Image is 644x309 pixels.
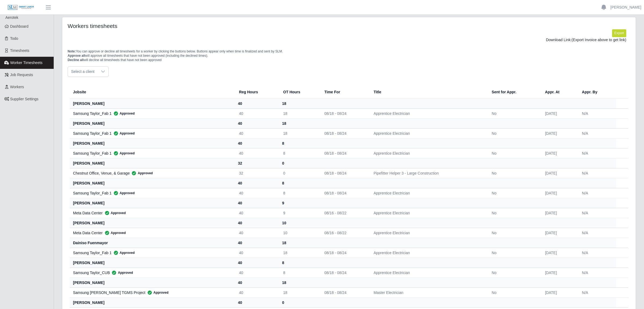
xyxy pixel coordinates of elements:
[10,73,33,77] span: Job Requests
[320,248,369,258] td: 08/18 - 08/24
[487,168,541,178] td: No
[112,151,135,156] span: Approved
[320,287,369,297] td: 08/18 - 08/24
[103,210,126,216] span: Approved
[320,148,369,158] td: 08/18 - 08/24
[235,208,279,218] td: 40
[369,148,487,158] td: Apprentice Electrician
[578,128,616,138] td: N/A
[541,188,578,198] td: [DATE]
[279,128,320,138] td: 18
[541,128,578,138] td: [DATE]
[10,36,18,41] span: Todo
[279,148,320,158] td: 8
[541,248,578,258] td: [DATE]
[70,86,235,99] th: Jobsite
[320,86,369,99] th: Time For
[369,208,487,218] td: Apprentice Electrician
[235,178,279,188] th: 40
[541,268,578,278] td: [DATE]
[578,287,616,297] td: N/A
[235,198,279,208] th: 40
[320,168,369,178] td: 08/18 - 08/24
[541,148,578,158] td: [DATE]
[487,268,541,278] td: No
[279,238,320,248] th: 18
[578,148,616,158] td: N/A
[541,287,578,297] td: [DATE]
[578,208,616,218] td: N/A
[279,208,320,218] td: 9
[145,290,169,295] span: Approved
[70,98,235,108] th: [PERSON_NAME]
[487,208,541,218] td: No
[112,131,135,136] span: Approved
[279,86,320,99] th: OT Hours
[73,290,230,295] div: Samsung [PERSON_NAME] TGMS Project
[70,118,235,128] th: [PERSON_NAME]
[612,29,626,37] button: Export
[279,287,320,297] td: 18
[487,86,541,99] th: Sent for Appr.
[235,228,279,238] td: 40
[112,111,135,116] span: Approved
[10,48,30,53] span: Timesheets
[279,198,320,208] th: 9
[112,190,135,196] span: Approved
[578,228,616,238] td: N/A
[73,250,230,255] div: Samsung Taylor_Fab 1
[279,268,320,278] td: 8
[578,188,616,198] td: N/A
[235,278,279,287] th: 40
[70,138,235,148] th: [PERSON_NAME]
[279,258,320,268] th: 8
[610,5,641,10] a: [PERSON_NAME]
[70,238,235,248] th: dainiso fuenmayor
[369,168,487,178] td: Pipefitter Helper 3 - Large Construction
[487,108,541,118] td: No
[369,228,487,238] td: Apprentice Electrician
[279,138,320,148] th: 8
[541,108,578,118] td: [DATE]
[279,248,320,258] td: 18
[70,158,235,168] th: [PERSON_NAME]
[235,297,279,307] th: 40
[70,258,235,268] th: [PERSON_NAME]
[578,268,616,278] td: N/A
[73,210,230,216] div: Meta Data Center
[578,108,616,118] td: N/A
[487,188,541,198] td: No
[68,23,297,29] h4: Workers timesheets
[72,37,626,43] div: Download Link:
[68,58,83,62] span: Decline all
[369,86,487,99] th: Title
[235,98,279,108] th: 40
[235,238,279,248] th: 40
[541,208,578,218] td: [DATE]
[487,148,541,158] td: No
[10,61,42,65] span: Worker Timesheets
[73,111,230,116] div: Samsung Taylor_Fab 1
[70,178,235,188] th: [PERSON_NAME]
[73,230,230,236] div: Meta Data Center
[320,268,369,278] td: 08/18 - 08/24
[235,168,279,178] td: 32
[73,270,230,275] div: Samsung Taylor_CUB
[572,38,626,42] span: (Export Invoice above to get link)
[10,97,39,101] span: Supplier Settings
[70,218,235,228] th: [PERSON_NAME]
[369,188,487,198] td: Apprentice Electrician
[279,188,320,198] td: 8
[70,198,235,208] th: [PERSON_NAME]
[541,168,578,178] td: [DATE]
[73,171,230,176] div: Chestnut Office, Venue, & Garage
[235,138,279,148] th: 40
[369,128,487,138] td: Apprentice Electrician
[235,158,279,168] th: 32
[541,228,578,238] td: [DATE]
[279,178,320,188] th: 8
[279,118,320,128] th: 18
[235,148,279,158] td: 40
[369,287,487,297] td: Master Electrician
[279,218,320,228] th: 10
